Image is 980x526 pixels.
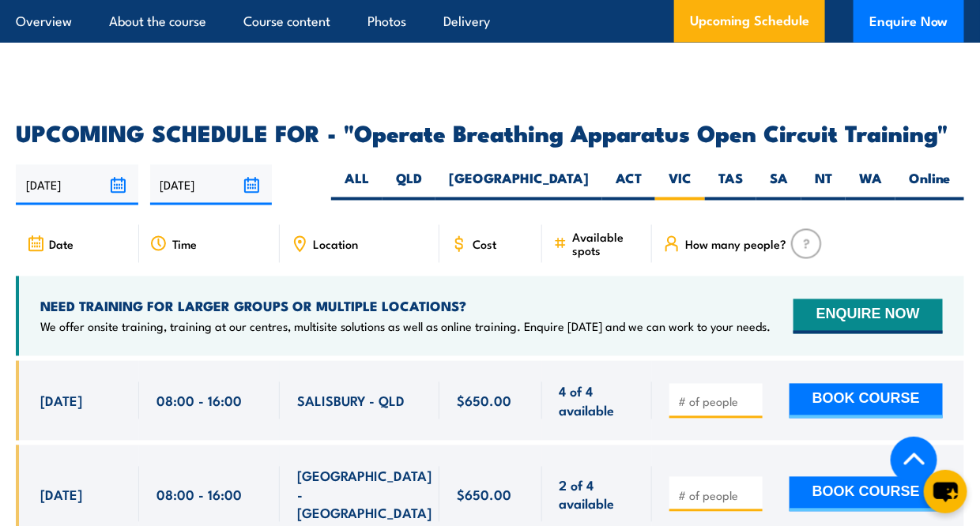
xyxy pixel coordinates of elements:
[150,165,273,205] input: To date
[602,170,655,201] label: ACT
[40,392,82,410] span: [DATE]
[16,165,138,205] input: From date
[924,470,967,513] button: chat-button
[40,319,771,335] p: We offer onsite training, training at our centres, multisite solutions as well as online training...
[172,238,197,251] span: Time
[846,170,895,201] label: WA
[560,476,635,513] span: 2 of 4 available
[705,170,756,201] label: TAS
[678,488,757,504] input: # of people
[16,122,964,142] h2: UPCOMING SCHEDULE FOR - "Operate Breathing Apparatus Open Circuit Training"
[40,486,82,504] span: [DATE]
[685,238,786,251] span: How many people?
[156,392,242,410] span: 08:00 - 16:00
[678,394,757,410] input: # of people
[790,384,943,419] button: BOOK COURSE
[156,486,242,504] span: 08:00 - 16:00
[655,170,705,201] label: VIC
[435,170,602,201] label: [GEOGRAPHIC_DATA]
[457,486,511,504] span: $650.00
[756,170,801,201] label: SA
[297,467,432,522] span: [GEOGRAPHIC_DATA] - [GEOGRAPHIC_DATA]
[572,231,641,257] span: Available spots
[457,392,511,410] span: $650.00
[49,238,73,251] span: Date
[40,298,771,315] h4: NEED TRAINING FOR LARGER GROUPS OR MULTIPLE LOCATIONS?
[473,238,496,251] span: Cost
[313,238,358,251] span: Location
[801,170,846,201] label: NT
[297,392,405,410] span: SALISBURY - QLD
[895,170,964,201] label: Online
[331,170,383,201] label: ALL
[560,382,635,419] span: 4 of 4 available
[793,299,943,334] button: ENQUIRE NOW
[790,477,943,512] button: BOOK COURSE
[383,170,435,201] label: QLD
